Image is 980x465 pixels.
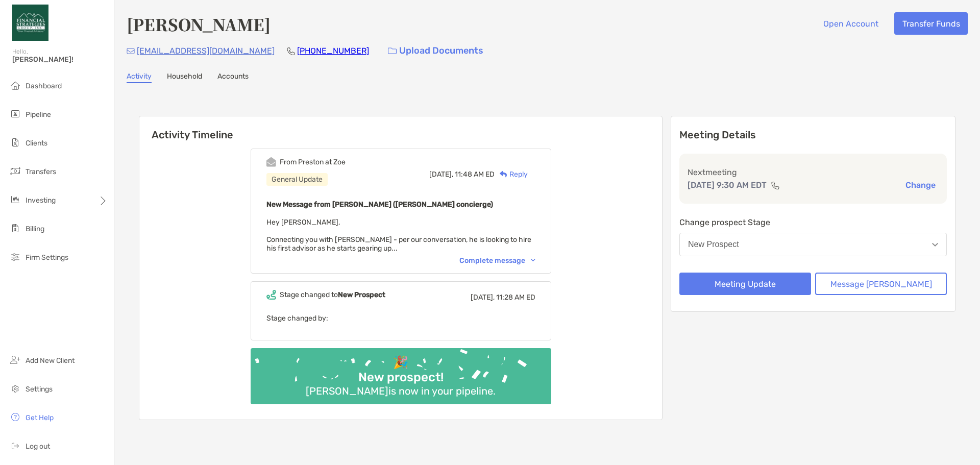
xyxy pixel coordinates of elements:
img: Event icon [266,157,276,167]
img: Open dropdown arrow [932,243,938,247]
a: Accounts [217,72,249,83]
b: New Prospect [338,290,385,299]
a: Household [167,72,202,83]
img: Reply icon [500,171,507,178]
p: [EMAIL_ADDRESS][DOMAIN_NAME] [137,44,275,57]
img: get-help icon [9,411,21,423]
img: Zoe Logo [12,4,48,41]
img: dashboard icon [9,79,21,91]
button: New Prospect [679,233,947,256]
span: Billing [26,225,44,233]
h6: Activity Timeline [139,116,662,141]
div: General Update [266,173,328,186]
div: [PERSON_NAME] is now in your pipeline. [302,385,500,397]
a: [PHONE_NUMBER] [297,46,369,56]
p: Stage changed by: [266,312,535,325]
img: investing icon [9,193,21,206]
p: Meeting Details [679,129,947,141]
div: New prospect! [354,370,448,385]
img: communication type [771,181,780,189]
div: From Preston at Zoe [280,158,346,166]
span: Settings [26,385,53,394]
img: transfers icon [9,165,21,177]
div: Complete message [459,256,535,265]
img: Chevron icon [531,259,535,262]
img: Email Icon [127,48,135,54]
button: Change [902,180,939,190]
span: Transfers [26,167,56,176]
span: Get Help [26,413,54,422]
a: Upload Documents [381,40,490,62]
span: [DATE], [471,293,495,302]
button: Message [PERSON_NAME] [815,273,947,295]
img: clients icon [9,136,21,149]
button: Open Account [815,12,886,35]
button: Transfer Funds [894,12,968,35]
div: 🎉 [389,355,412,370]
p: [DATE] 9:30 AM EDT [688,179,767,191]
img: logout icon [9,439,21,452]
span: Firm Settings [26,253,68,262]
img: billing icon [9,222,21,234]
p: Change prospect Stage [679,216,947,229]
span: Log out [26,442,50,451]
span: Hey [PERSON_NAME], Connecting you with [PERSON_NAME] - per our conversation, he is looking to hir... [266,218,531,253]
img: firm-settings icon [9,251,21,263]
span: Investing [26,196,56,205]
img: Phone Icon [287,47,295,55]
button: Meeting Update [679,273,811,295]
span: [PERSON_NAME]! [12,55,108,64]
h4: [PERSON_NAME] [127,12,271,36]
span: Pipeline [26,110,51,119]
img: button icon [388,47,397,55]
b: New Message from [PERSON_NAME] ([PERSON_NAME] concierge) [266,200,493,209]
img: Event icon [266,290,276,300]
div: New Prospect [688,240,739,249]
div: Reply [495,169,528,180]
span: Clients [26,139,47,148]
img: add_new_client icon [9,354,21,366]
span: 11:28 AM ED [496,293,535,302]
a: Activity [127,72,152,83]
span: [DATE], [429,170,453,179]
span: 11:48 AM ED [455,170,495,179]
p: Next meeting [688,166,939,179]
span: Add New Client [26,356,75,365]
img: Confetti [251,348,551,396]
img: settings icon [9,382,21,395]
div: Stage changed to [280,290,385,299]
img: pipeline icon [9,108,21,120]
span: Dashboard [26,82,62,90]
